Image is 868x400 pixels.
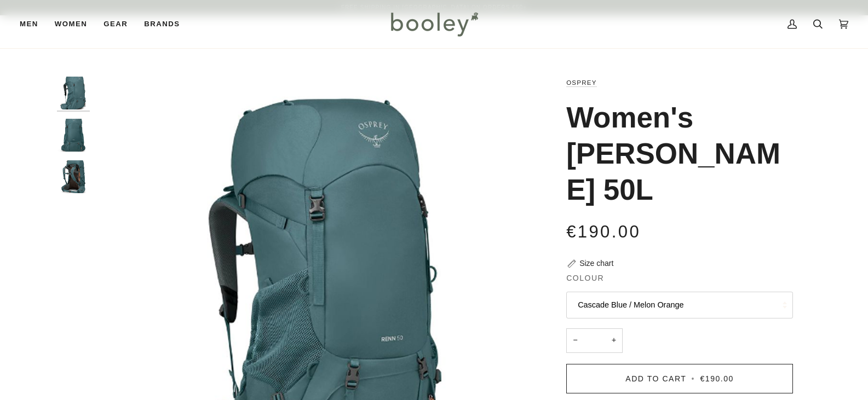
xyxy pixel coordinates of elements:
button: Add to Cart • €190.00 [566,364,793,393]
span: €190.00 [700,374,734,383]
span: • [689,374,697,383]
button: Cascade Blue / Melon Orange [566,292,793,318]
span: Gear [104,19,128,30]
span: Men [20,19,38,30]
button: − [566,328,584,353]
span: €190.00 [566,222,641,241]
img: Booley [386,8,482,40]
h1: Women's [PERSON_NAME] 50L [566,100,785,208]
img: Osprey Women's Renn 50L Cascade Blue / Melon Orange - Booley Galway [57,119,90,152]
div: Size chart [579,258,613,269]
input: Quantity [566,328,623,353]
button: + [605,328,623,353]
a: Osprey [566,79,597,86]
img: Osprey Women's Renn 50L Cascade Blue / Melon Orange - Booley Galway [57,77,90,109]
span: Colour [566,273,604,284]
img: Osprey Women's Renn 50L Cascade Blue / Melon Orange - Booley Galway [57,160,90,193]
span: Women [55,19,87,30]
span: Add to Cart [625,374,686,383]
span: Brands [144,19,180,30]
